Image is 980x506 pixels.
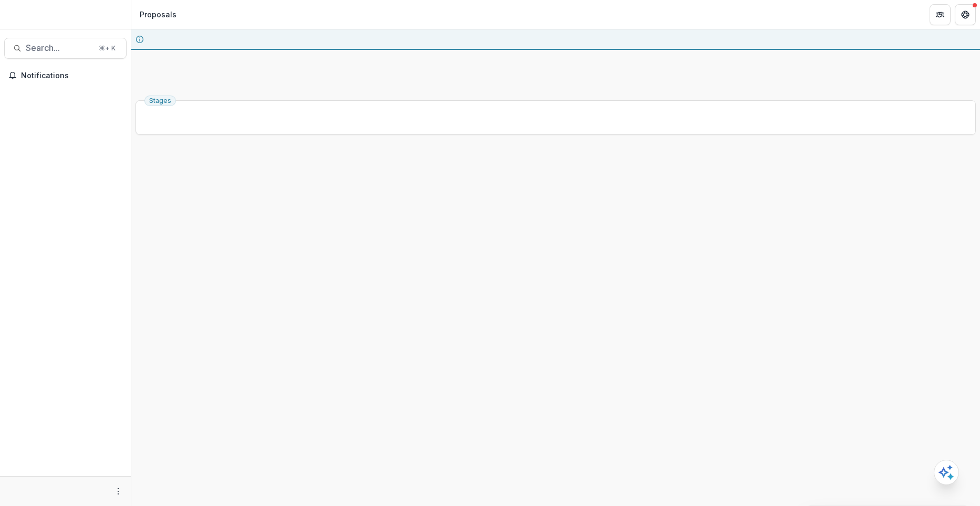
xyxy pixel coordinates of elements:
button: More [112,485,124,498]
button: Get Help [955,4,976,25]
nav: breadcrumb [135,7,181,22]
div: Proposals [140,9,176,20]
span: Stages [149,97,171,104]
button: Open AI Assistant [934,460,959,485]
span: Notifications [21,71,122,80]
button: Notifications [4,67,127,84]
button: Partners [930,4,951,25]
div: ⌘ + K [97,43,118,54]
span: Search... [26,43,92,53]
button: Search... [4,38,127,59]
